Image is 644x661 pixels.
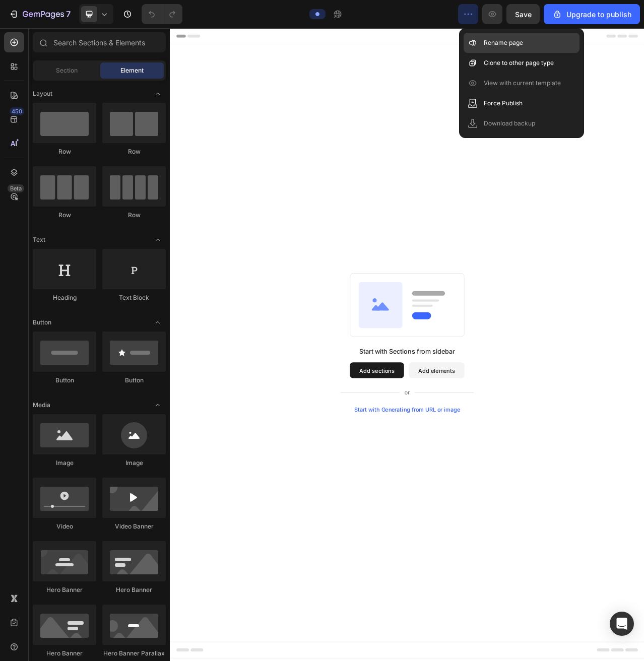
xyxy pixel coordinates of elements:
[506,4,540,24] button: Save
[544,4,640,24] button: Upgrade to publish
[120,66,144,75] span: Element
[610,612,634,636] div: Open Intercom Messenger
[66,8,71,20] p: 7
[484,38,523,48] p: Rename page
[102,147,166,156] div: Row
[235,483,370,491] div: Start with Generating from URL or image
[33,293,96,302] div: Heading
[304,426,375,446] button: Add elements
[484,78,561,88] p: View with current template
[170,28,644,661] iframe: Design area
[4,4,75,24] button: 7
[33,376,96,385] div: Button
[229,426,298,446] button: Add sections
[484,58,554,68] p: Clone to other page type
[552,9,631,20] div: Upgrade to publish
[33,147,96,156] div: Row
[33,32,166,52] input: Search Sections & Elements
[33,649,96,658] div: Hero Banner
[102,211,166,220] div: Row
[10,107,24,115] div: 450
[102,293,166,302] div: Text Block
[102,458,166,468] div: Image
[150,232,166,248] span: Toggle open
[33,318,51,327] span: Button
[56,66,78,75] span: Section
[33,458,96,468] div: Image
[150,314,166,330] span: Toggle open
[33,211,96,220] div: Row
[102,585,166,594] div: Hero Banner
[8,184,24,192] div: Beta
[515,10,532,19] span: Save
[102,522,166,531] div: Video Banner
[150,397,166,413] span: Toggle open
[484,118,535,128] p: Download backup
[33,522,96,531] div: Video
[102,376,166,385] div: Button
[484,98,523,108] p: Force Publish
[33,235,45,244] span: Text
[150,86,166,102] span: Toggle open
[142,4,182,24] div: Undo/Redo
[33,585,96,594] div: Hero Banner
[33,401,50,410] span: Media
[102,649,166,658] div: Hero Banner Parallax
[33,89,52,98] span: Layout
[241,406,363,418] div: Start with Sections from sidebar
